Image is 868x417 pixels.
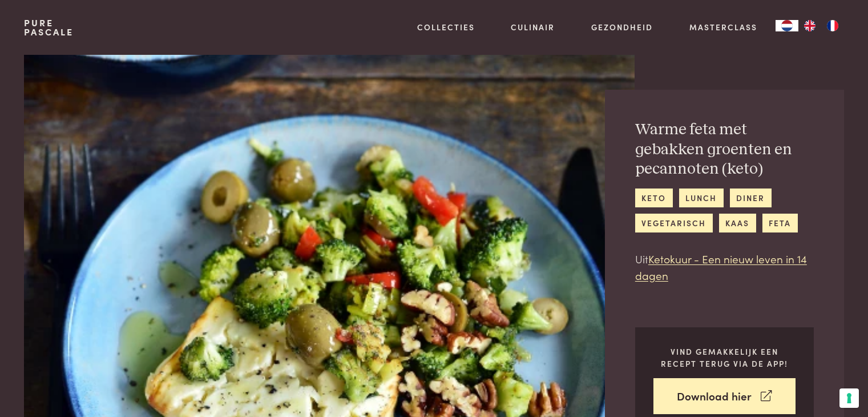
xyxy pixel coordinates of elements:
[417,21,475,33] a: Collecties
[635,189,673,207] a: keto
[798,20,844,31] ul: Language list
[653,346,796,369] p: Vind gemakkelijk een recept terug via de app!
[798,20,821,31] a: EN
[635,214,713,232] a: vegetarisch
[635,251,807,283] a: Ketokuur - Een nieuw leven in 14 dagen
[591,21,653,33] a: Gezondheid
[653,378,796,414] a: Download hier
[719,214,756,232] a: kaas
[839,388,859,408] button: Uw voorkeuren voor toestemming voor trackingtechnologieën
[821,20,844,31] a: FR
[762,214,798,232] a: feta
[679,189,724,207] a: lunch
[776,20,844,31] aside: Language selected: Nederlands
[730,189,772,207] a: diner
[635,120,814,179] h2: Warme feta met gebakken groenten en pecannoten (keto)
[689,21,757,33] a: Masterclass
[24,18,74,37] a: PurePascale
[776,20,798,31] div: Language
[776,20,798,31] a: NL
[511,21,555,33] a: Culinair
[635,251,814,283] p: Uit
